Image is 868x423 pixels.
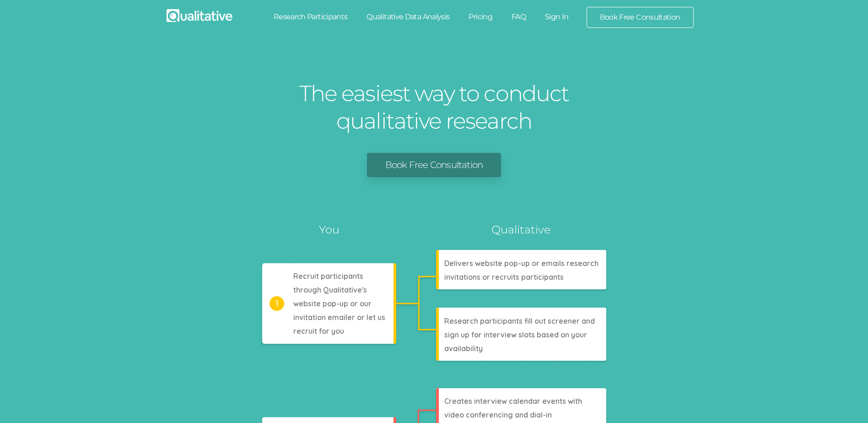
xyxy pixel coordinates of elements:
a: Sign In [535,7,578,27]
a: Pricing [459,7,502,27]
a: Book Free Consultation [367,153,501,177]
tspan: You [319,223,340,236]
tspan: 1 [275,298,278,309]
tspan: invitations or recruits participants [444,272,564,282]
h1: The easiest way to conduct qualitative research [297,80,571,135]
a: Qualitative Data Analysis [357,7,459,27]
a: Book Free Consultation [587,7,693,27]
tspan: through Qualitative's [293,285,367,294]
tspan: website pop-up or our [293,299,372,308]
tspan: invitation emailer or let us [293,313,385,322]
a: Research Participants [264,7,357,27]
img: Qualitative [167,9,232,22]
tspan: availability [444,344,483,353]
tspan: Research participants fill out screener and [444,316,595,325]
tspan: Creates interview calendar events with [444,396,582,406]
tspan: Recruit participants [293,271,363,281]
tspan: video conferencing and dial-in [444,410,552,419]
tspan: Qualitative [491,223,550,236]
tspan: sign up for interview slots based on your [444,330,587,339]
tspan: recruit for you [293,326,344,336]
tspan: Delivers website pop-up or emails research [444,259,598,268]
a: FAQ [502,7,535,27]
